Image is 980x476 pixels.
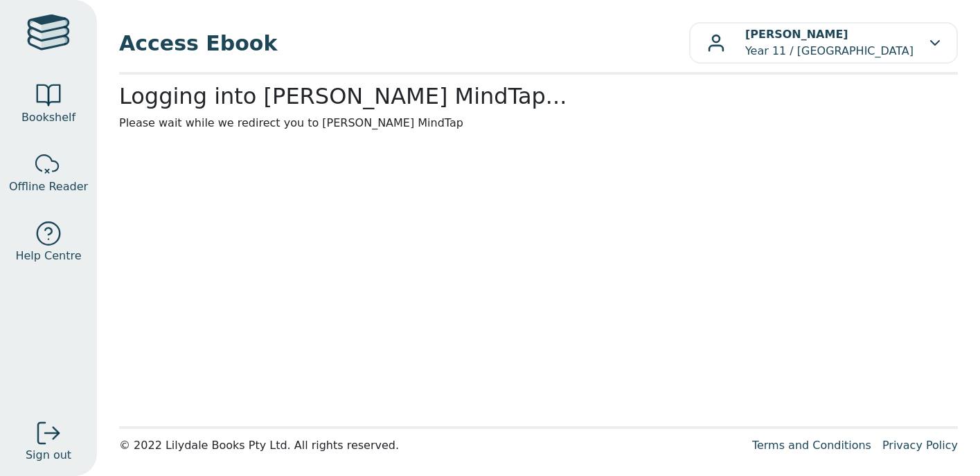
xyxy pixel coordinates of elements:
span: Offline Reader [9,178,88,195]
div: © 2022 Lilydale Books Pty Ltd. All rights reserved. [119,437,741,454]
button: [PERSON_NAME]Year 11 / [GEOGRAPHIC_DATA] [689,22,958,64]
p: Year 11 / [GEOGRAPHIC_DATA] [745,26,914,59]
span: Help Centre [15,248,81,264]
p: Please wait while we redirect you to [PERSON_NAME] MindTap [119,115,958,131]
a: Terms and Conditions [752,439,871,452]
span: Bookshelf [21,109,75,126]
b: [PERSON_NAME] [745,28,848,41]
span: Sign out [26,447,71,464]
h2: Logging into [PERSON_NAME] MindTap... [119,83,958,109]
span: Access Ebook [119,28,689,59]
a: Privacy Policy [882,439,958,452]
